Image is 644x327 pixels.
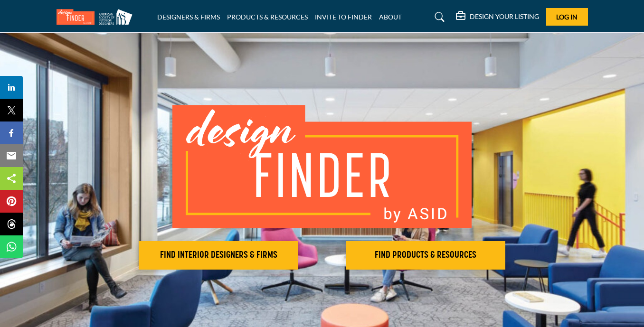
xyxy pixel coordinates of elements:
[546,8,588,26] button: Log In
[349,250,502,261] h2: FIND PRODUCTS & RESOURCES
[57,9,137,25] img: Site Logo
[456,11,539,23] div: DESIGN YOUR LISTING
[426,9,451,25] a: Search
[157,13,220,21] a: DESIGNERS & FIRMS
[142,250,295,261] h2: FIND INTERIOR DESIGNERS & FIRMS
[346,241,505,270] button: FIND PRODUCTS & RESOURCES
[379,13,402,21] a: ABOUT
[227,13,308,21] a: PRODUCTS & RESOURCES
[470,12,539,21] h5: DESIGN YOUR LISTING
[556,13,578,21] span: Log In
[172,105,472,228] img: image
[139,241,298,270] button: FIND INTERIOR DESIGNERS & FIRMS
[315,13,372,21] a: INVITE TO FINDER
